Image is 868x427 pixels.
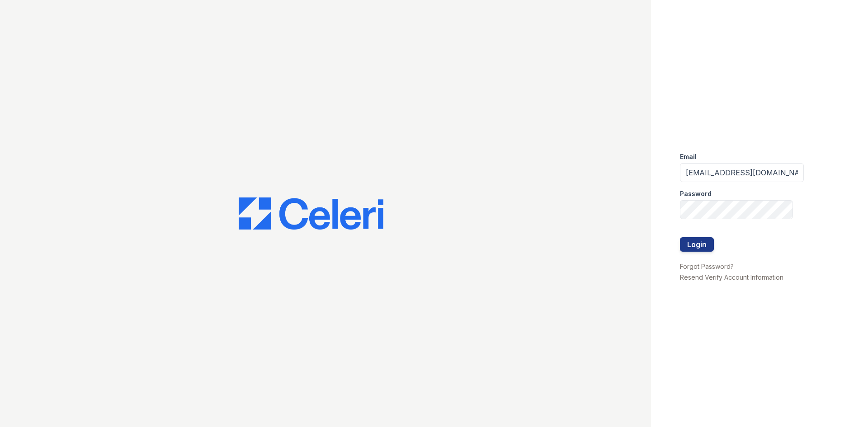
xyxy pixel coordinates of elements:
[680,152,697,161] label: Email
[680,237,714,252] button: Login
[680,263,734,270] a: Forgot Password?
[239,197,383,230] img: CE_Logo_Blue-a8612792a0a2168367f1c8372b55b34899dd931a85d93a1a3d3e32e68fde9ad4.png
[680,189,712,198] label: Password
[680,273,783,281] a: Resend Verify Account Information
